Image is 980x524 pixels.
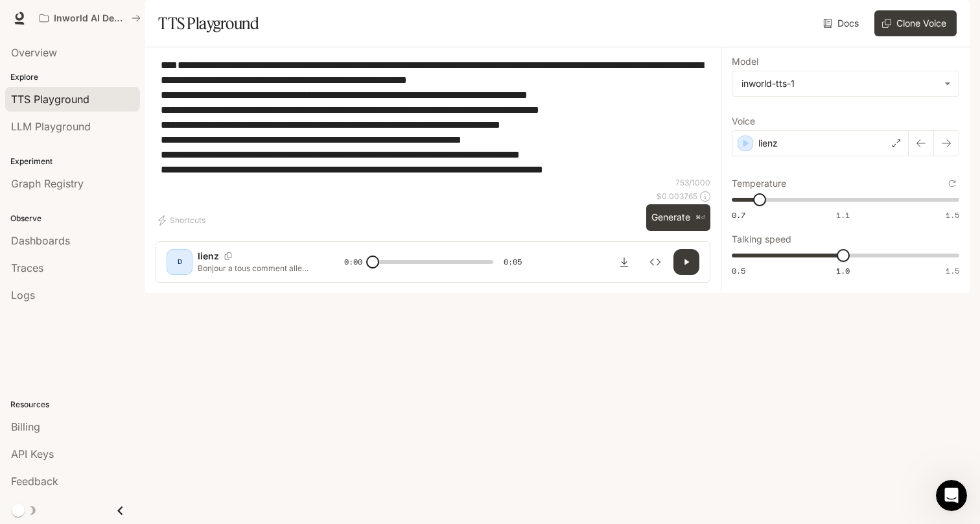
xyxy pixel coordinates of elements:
[504,256,522,268] span: 0:05
[758,137,778,150] p: lienz
[611,249,637,275] button: Download audio
[836,209,850,220] span: 1.1
[344,256,362,268] span: 0:00
[945,176,959,191] button: Reset to default
[642,249,668,275] button: Inspect
[732,209,745,220] span: 0.7
[169,252,190,272] div: D
[874,10,957,36] button: Clone Voice
[156,210,211,231] button: Shortcuts
[646,204,710,231] button: Generate⌘⏎
[836,265,850,276] span: 1.0
[732,265,745,276] span: 0.5
[936,480,967,511] iframe: Intercom live chat
[821,10,864,36] a: Docs
[198,263,313,274] p: Bonjour a tous comment allez-vous? Je suis actuellement sur [GEOGRAPHIC_DATA].
[695,214,705,222] p: ⌘⏎
[732,117,755,126] p: Voice
[741,77,938,90] div: inworld-tts-1
[732,179,786,188] p: Temperature
[34,5,146,31] button: All workspaces
[54,13,126,24] p: Inworld AI Demos
[198,250,219,263] p: lienz
[732,235,791,244] p: Talking speed
[946,209,959,220] span: 1.5
[732,57,758,66] p: Model
[732,71,959,96] div: inworld-tts-1
[219,252,237,260] button: Copy Voice ID
[158,10,259,36] h1: TTS Playground
[946,265,959,276] span: 1.5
